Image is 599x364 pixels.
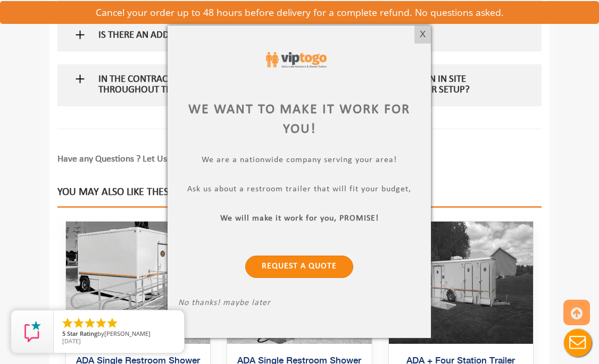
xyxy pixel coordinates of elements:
[22,321,43,342] img: Review Rating
[266,52,327,67] img: viptogo logo
[178,299,420,311] p: No thanks! maybe later
[62,329,65,337] span: 5
[104,329,151,337] span: [PERSON_NAME]
[72,317,85,329] li: 
[67,329,97,337] span: Star Rating
[414,26,431,44] div: X
[178,156,420,168] p: We are a nationwide company serving your area!
[62,331,176,338] span: by
[556,321,599,364] button: Live Chat
[246,256,354,278] a: Request a Quote
[106,317,119,329] li: 
[95,317,107,329] li: 
[62,337,81,345] span: [DATE]
[178,100,420,139] div: We want to make it work for you!
[220,215,379,223] b: We will make it work for you, PROMISE!
[178,185,420,197] p: Ask us about a restroom trailer that will fit your budget,
[84,317,96,329] li: 
[61,317,74,329] li: 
